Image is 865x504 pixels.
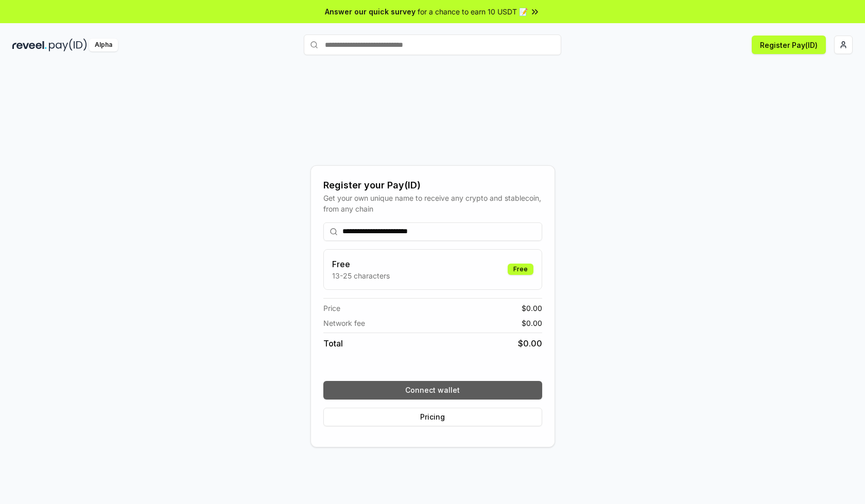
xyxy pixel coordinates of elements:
span: Price [323,303,340,314]
span: $ 0.00 [522,303,542,314]
div: Get your own unique name to receive any crypto and stablecoin, from any chain [323,193,542,214]
span: $ 0.00 [518,337,542,350]
span: for a chance to earn 10 USDT 📝 [418,6,528,17]
span: Answer our quick survey [325,6,416,17]
p: 13-25 characters [332,270,390,281]
span: Network fee [323,318,365,328]
div: Free [508,264,533,275]
button: Connect wallet [323,381,542,399]
button: Register Pay(ID) [752,36,826,54]
button: Pricing [323,408,542,426]
span: $ 0.00 [522,318,542,328]
div: Alpha [89,39,118,51]
img: pay_id [49,39,87,51]
span: Total [323,337,343,350]
h3: Free [332,258,390,270]
div: Register your Pay(ID) [323,178,542,193]
img: reveel_dark [12,39,47,51]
